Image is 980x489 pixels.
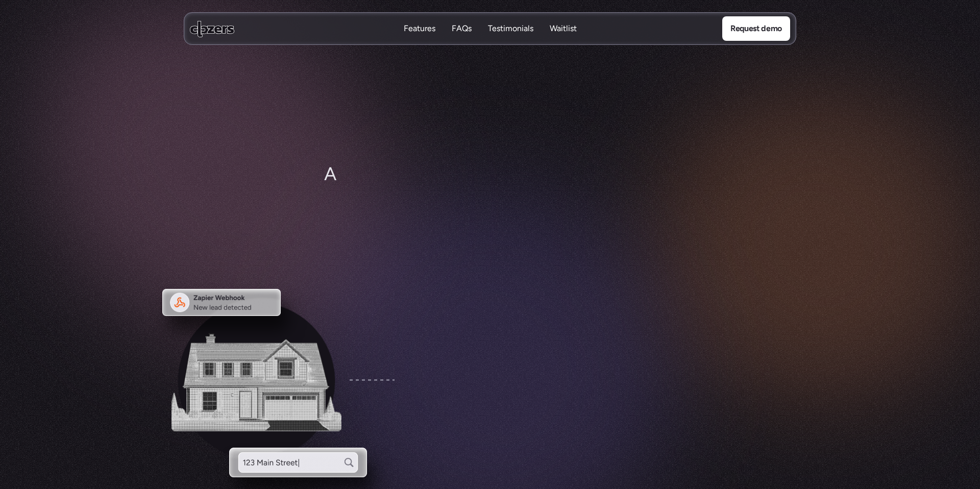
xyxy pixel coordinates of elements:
span: a [362,162,371,187]
p: Testimonials [488,23,533,34]
a: Request demo [722,16,790,41]
span: p [473,167,483,192]
p: Testimonials [488,34,533,45]
span: s [644,167,652,192]
p: Waitlist [550,23,577,34]
span: c [438,167,447,192]
span: I [336,162,341,187]
span: e [415,167,425,192]
span: n [528,167,538,192]
span: n [487,167,497,192]
span: h [352,162,362,187]
span: . [652,167,655,192]
span: f [593,167,599,192]
span: s [425,167,433,192]
span: g [497,167,507,192]
span: k [407,166,415,191]
p: Watch video [430,205,475,218]
span: r [609,167,615,192]
span: e [576,167,586,192]
span: u [519,167,528,192]
p: FAQs [452,34,472,45]
span: d [561,167,572,192]
a: Book demo [494,199,577,224]
p: Waitlist [550,34,577,45]
p: Book demo [515,205,556,218]
span: l [622,167,626,192]
span: o [599,167,609,192]
span: f [586,167,592,192]
a: TestimonialsTestimonials [488,23,533,35]
a: WaitlistWaitlist [550,23,577,35]
span: t [371,162,378,187]
p: Features [404,34,435,45]
span: n [551,167,561,192]
span: t [346,162,352,187]
span: t [615,167,622,192]
span: A [324,162,336,187]
span: o [447,167,457,192]
span: i [483,167,487,192]
span: e [626,167,635,192]
p: Request demo [730,22,782,35]
span: m [457,167,473,192]
a: FAQsFAQs [452,23,472,35]
span: a [543,167,551,192]
span: s [635,167,644,192]
p: FAQs [452,23,472,34]
h1: Meet Your Comping Co-pilot [352,82,629,158]
span: f [512,167,518,192]
a: FeaturesFeatures [404,23,435,35]
span: a [398,164,406,189]
span: m [382,163,398,188]
p: Features [404,23,435,34]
